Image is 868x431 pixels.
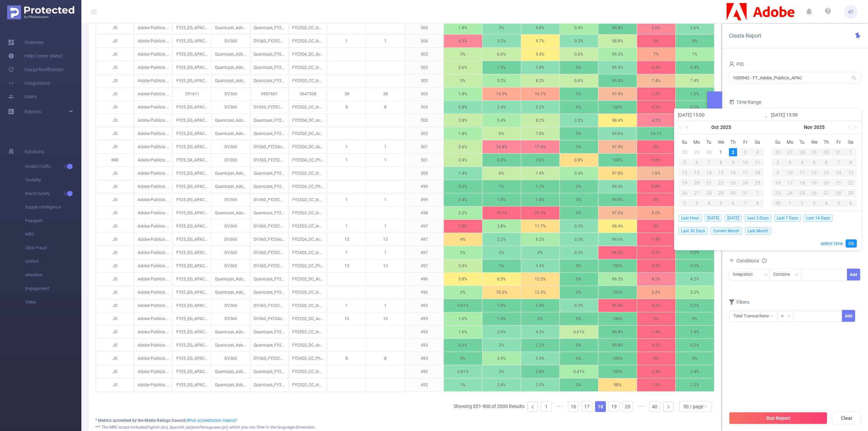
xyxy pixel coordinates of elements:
[8,63,63,76] a: Usage Notification
[781,310,788,321] div: ≥
[751,188,764,198] td: November 1, 2025
[328,101,366,114] p: 8
[846,239,857,248] a: Ok
[739,157,751,168] td: October 10, 2025
[729,99,761,105] span: Time Range
[289,74,327,87] p: FY25Q3_CC_Individual_CCPRO_sg_en_MichaelLim-UpsellV1-CCLO_AN_728x90_NA_NA.gif [5457834]
[637,61,675,74] p: 0.4%
[733,269,757,280] div: Integration
[832,157,845,168] td: November 7, 2025
[24,109,41,114] span: Reports
[482,101,521,114] p: 2.4%
[212,87,250,100] p: DV360
[808,198,821,208] td: December 3, 2025
[598,87,637,100] p: 97.4%
[134,48,173,61] p: Adobe Publicis APAC [27142]
[527,401,538,412] li: Previous Page
[637,101,675,114] p: 0.2%
[405,127,443,140] p: 502
[715,157,727,168] td: October 8, 2025
[134,101,173,114] p: Adobe Publicis APAC [27142]
[173,35,211,47] p: FY25_EG_APAC_Creative_CCM_Acquisition_Buy_NA_P36036_DV360-CCLO [285474]
[598,48,637,61] p: 99.2%
[784,178,796,188] td: November 17, 2025
[796,188,808,198] td: November 25, 2025
[609,401,619,412] li: 19
[820,178,832,188] td: November 20, 2025
[772,198,784,208] td: November 30, 2025
[521,101,559,114] p: 3.2%
[820,168,832,178] td: November 13, 2025
[842,310,855,322] button: Add
[691,137,703,147] th: Mon
[751,137,764,147] th: Sat
[568,401,579,412] li: 16
[482,87,521,100] p: 14.3%
[693,148,701,156] div: 29
[845,188,857,198] td: November 29, 2025
[250,35,289,47] p: DV360_FY25CCPro_RTR_SiteVisitors_IN_DSK_BAN_300x600_NA_NA_ROI_NA [9778287]
[7,5,74,19] img: Protected Media
[705,148,713,156] div: 30
[637,21,675,34] p: 2.6%
[832,178,845,188] td: November 21, 2025
[405,61,443,74] p: 503
[444,101,482,114] p: 0.8%
[289,35,327,47] p: FY25Q3_CC_Individual_CCPRO_in_en_QualityComprehensiveV2-CCLO_ST_300x600_NA_NA.jpg [5471225]
[772,147,784,157] td: October 26, 2025
[212,48,250,61] p: Quantcast_AdobeDyn
[803,120,813,134] a: Nov
[521,35,559,47] p: 9.7%
[444,87,482,100] p: 1.8%
[832,198,845,208] td: December 5, 2025
[821,237,843,250] a: select time
[739,198,751,208] td: November 7, 2025
[173,21,211,34] p: FY25_EG_APAC_Creative_CCM_Acquisition_Buy_NA_P36036_Quantcast-CCLO [285460]
[521,127,559,140] p: 7.8%
[784,137,796,147] th: Mon
[482,127,521,140] p: 6%
[212,21,250,34] p: Quantcast_AdobeDyn
[691,157,703,168] td: October 6, 2025
[554,401,565,412] span: •••
[691,188,703,198] td: October 27, 2025
[444,127,482,140] p: 1.8%
[772,137,784,147] th: Sun
[96,114,134,127] p: JS
[727,198,739,208] td: November 6, 2025
[677,120,686,134] a: Last year (Control + left)
[678,168,691,178] td: October 12, 2025
[25,255,81,268] span: Unified
[289,48,327,61] p: FY25Q4_DC_AcrobatDC_AcrobatStudio_my_en_DTWA-AcrobatStudio-DCDisplayKV1_ST_300x250_NA_ROI.png [55...
[482,35,521,47] p: 3.2%
[560,21,598,34] p: 0.4%
[663,401,674,412] li: Next Page
[739,147,751,157] td: October 3, 2025
[727,188,739,198] td: October 30, 2025
[96,21,134,34] p: JS
[676,87,714,100] p: 1.2%
[729,61,744,67] span: PID
[405,21,443,34] p: 504
[637,48,675,61] p: 7%
[684,120,690,134] a: Previous month (PageUp)
[366,101,405,114] p: 8
[727,147,739,157] td: October 2, 2025
[186,418,237,423] a: What accreditation means?
[96,48,134,61] p: JS
[96,35,134,47] p: JS
[444,48,482,61] p: 3%
[796,168,808,178] td: November 11, 2025
[796,147,808,157] td: October 28, 2025
[820,147,832,157] td: October 30, 2025
[751,147,764,157] td: October 4, 2025
[676,61,714,74] p: 0.4%
[250,114,289,127] p: Quantcast_FY25Acrobat_LAL_DC-Convertors_AU_DSK_BAN_728x90 [9119120]
[8,49,63,63] a: Help Center (New)
[482,61,521,74] p: 1.2%
[554,401,565,412] li: Previous 5 Pages
[703,157,715,168] td: October 7, 2025
[683,401,703,412] div: 50 / page
[850,120,859,134] a: Next year (Control + right)
[773,269,795,280] div: Contains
